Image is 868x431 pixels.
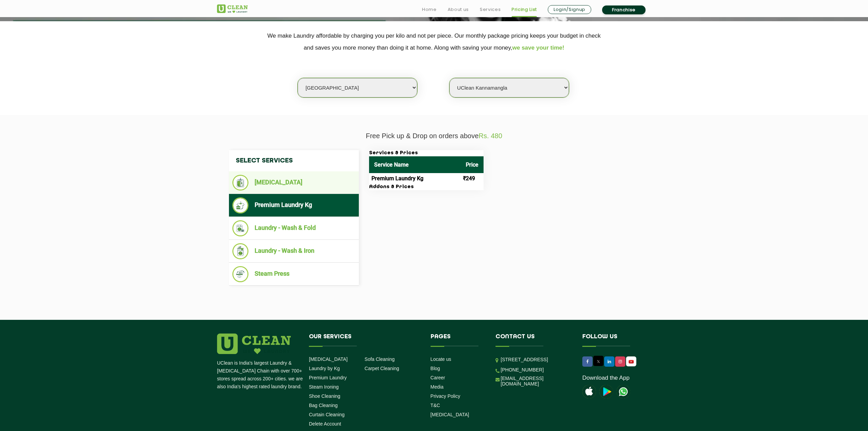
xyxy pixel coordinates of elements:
a: Sofa Cleaning [365,356,395,362]
h4: Contact us [496,334,572,347]
li: Laundry - Wash & Fold [232,220,355,236]
a: Media [431,384,444,390]
a: About us [448,5,469,14]
a: Home [422,5,437,14]
span: we save your time! [512,44,564,51]
a: [EMAIL_ADDRESS][DOMAIN_NAME] [501,376,572,387]
a: Laundry by Kg [309,366,340,371]
p: Free Pick up & Drop on orders above [217,132,651,140]
h4: Our Services [309,334,420,347]
a: Curtain Cleaning [309,412,344,417]
a: [MEDICAL_DATA] [431,412,469,417]
li: Laundry - Wash & Iron [232,243,355,259]
h3: Services & Prices [369,150,484,156]
a: T&C [431,403,440,408]
a: Pricing List [512,5,537,14]
a: Steam Ironing [309,384,339,390]
a: Delete Account [309,421,341,427]
a: Bag Cleaning [309,403,338,408]
a: [PHONE_NUMBER] [501,367,544,373]
img: Laundry - Wash & Iron [232,243,248,259]
img: UClean Laundry and Dry Cleaning [616,385,630,399]
th: Service Name [369,156,461,173]
img: UClean Laundry and Dry Cleaning [217,4,248,13]
img: Premium Laundry Kg [232,197,248,213]
span: Rs. 480 [479,132,502,140]
li: Steam Press [232,266,355,282]
th: Price [461,156,484,173]
a: Carpet Cleaning [365,366,399,371]
a: Locate us [431,356,451,362]
h4: Select Services [229,150,359,171]
a: Franchise [602,5,646,14]
a: Career [431,375,445,380]
a: Blog [431,366,440,371]
img: Steam Press [232,266,248,282]
h4: Follow us [582,334,642,347]
td: Premium Laundry Kg [369,173,461,184]
a: Login/Signup [548,5,591,14]
a: Download the App [582,375,629,381]
img: Dry Cleaning [232,175,248,191]
p: UClean is India's largest Laundry & [MEDICAL_DATA] Chain with over 700+ stores spread across 200+... [217,359,304,391]
li: Premium Laundry Kg [232,197,355,213]
a: [MEDICAL_DATA] [309,356,348,362]
a: Services [480,5,501,14]
a: Privacy Policy [431,393,460,399]
td: ₹249 [461,173,484,184]
img: playstoreicon.png [599,385,613,399]
img: apple-icon.png [582,385,596,399]
p: [STREET_ADDRESS] [501,356,572,364]
a: Premium Laundry [309,375,347,380]
img: UClean Laundry and Dry Cleaning [627,358,636,365]
img: Laundry - Wash & Fold [232,220,248,236]
p: We make Laundry affordable by charging you per kilo and not per piece. Our monthly package pricin... [217,30,651,54]
a: Shoe Cleaning [309,393,340,399]
li: [MEDICAL_DATA] [232,175,355,191]
img: logo.png [217,334,291,354]
h4: Pages [431,334,486,347]
h3: Addons & Prices [369,184,484,190]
